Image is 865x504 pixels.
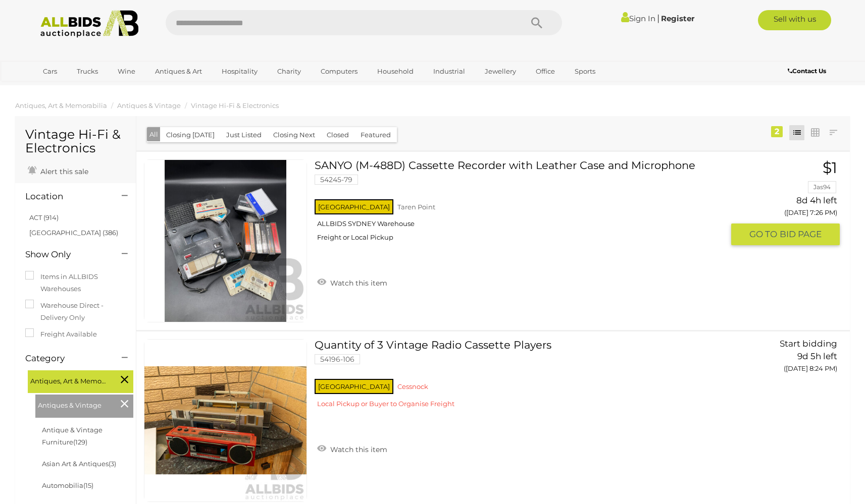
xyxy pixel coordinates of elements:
h4: Location [25,192,107,201]
div: 2 [771,126,783,137]
span: GO TO [749,229,780,240]
a: Vintage Hi-Fi & Electronics [191,101,279,109]
span: Watch this item [328,445,387,454]
a: Sell with us [758,10,831,30]
a: Watch this item [315,441,390,456]
button: Search [512,10,562,35]
a: Register [661,14,694,23]
a: Sports [568,63,602,80]
a: Antique & Vintage Furniture(129) [42,426,103,445]
a: Antiques & Vintage [117,101,181,109]
span: BID PAGE [780,229,822,240]
span: $1 [823,158,837,177]
a: [GEOGRAPHIC_DATA] (386) [29,229,118,237]
a: Industrial [427,63,472,80]
a: Contact Us [788,66,829,77]
b: Contact Us [788,67,826,75]
button: Closed [321,127,355,143]
a: Hospitality [215,63,264,80]
button: Closing Next [267,127,321,143]
button: GO TOBID PAGE [731,223,840,245]
a: Household [371,63,420,80]
span: (3) [109,460,116,468]
a: Wine [111,63,142,80]
h4: Category [25,354,107,363]
span: Antiques, Art & Memorabilia [30,373,106,387]
h1: Vintage Hi-Fi & Electronics [25,128,126,155]
img: Allbids.com.au [35,10,144,38]
a: Trucks [70,63,105,80]
span: Watch this item [328,278,387,288]
span: Alert this sale [38,167,88,176]
span: (129) [73,438,87,446]
button: Closing [DATE] [160,127,221,143]
label: Items in ALLBIDS Warehouses [25,271,126,295]
a: Automobilia(15) [42,481,93,489]
span: | [657,13,659,24]
a: Asian Art & Antiques(3) [42,460,116,468]
a: Antiques & Art [148,63,209,80]
button: Featured [354,127,397,143]
a: Office [529,63,562,80]
span: Start bidding [780,339,837,349]
a: Antiques, Art & Memorabilia [15,101,107,109]
a: Quantity of 3 Vintage Radio Cassette Players 54196-106 [GEOGRAPHIC_DATA] Cessnock Local Pickup or... [322,339,723,416]
a: Cars [36,63,64,80]
a: Jewellery [478,63,523,80]
label: Warehouse Direct - Delivery Only [25,300,126,323]
button: All [147,127,161,142]
a: $1 Jas94 8d 4h left ([DATE] 7:26 PM) GO TOBID PAGE [739,159,840,246]
h4: Show Only [25,250,107,259]
span: Antiques & Vintage [38,397,114,411]
a: [GEOGRAPHIC_DATA] [36,80,121,96]
a: Alert this sale [25,163,91,178]
a: ACT (914) [29,213,59,221]
button: Just Listed [220,127,268,143]
a: Watch this item [315,274,390,290]
a: SANYO (M-488D) Cassette Recorder with Leather Case and Microphone 54245-79 [GEOGRAPHIC_DATA] Tare... [322,159,723,249]
a: Start bidding 9d 5h left ([DATE] 8:24 PM) [739,339,840,378]
a: Charity [271,63,308,80]
a: Sign In [621,14,655,23]
span: (15) [83,481,93,489]
a: Computers [314,63,364,80]
label: Freight Available [25,328,97,340]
